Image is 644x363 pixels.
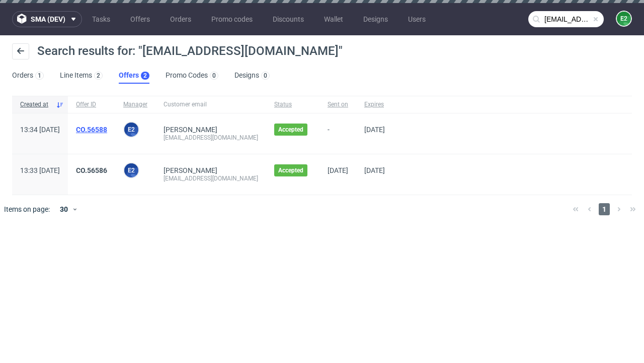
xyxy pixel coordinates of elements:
[205,11,259,27] a: Promo codes
[234,68,270,84] a: Designs0
[54,202,72,216] div: 30
[20,126,60,134] span: 13:34 [DATE]
[97,72,100,79] div: 2
[60,68,103,84] a: Line Items2
[166,68,218,84] a: Promo Codes0
[164,126,217,134] a: [PERSON_NAME]
[364,100,385,109] span: Expires
[76,100,107,109] span: Offer ID
[164,166,217,174] a: [PERSON_NAME]
[164,100,258,109] span: Customer email
[164,11,197,27] a: Orders
[264,72,267,79] div: 0
[76,126,107,134] a: CO.56588
[31,16,65,23] span: sma (dev)
[278,126,303,134] span: Accepted
[20,166,60,174] span: 13:33 [DATE]
[278,166,303,174] span: Accepted
[357,11,394,27] a: Designs
[164,134,258,142] div: [EMAIL_ADDRESS][DOMAIN_NAME]
[328,100,348,109] span: Sent on
[123,100,147,109] span: Manager
[274,100,311,109] span: Status
[599,203,610,215] span: 1
[267,11,310,27] a: Discounts
[12,68,44,84] a: Orders1
[37,44,343,58] span: Search results for: "[EMAIL_ADDRESS][DOMAIN_NAME]"
[86,11,116,27] a: Tasks
[20,100,52,109] span: Created at
[124,11,156,27] a: Offers
[364,126,385,134] span: [DATE]
[617,12,631,26] figcaption: e2
[38,72,41,79] div: 1
[318,11,349,27] a: Wallet
[119,68,149,84] a: Offers2
[4,204,50,214] span: Items on page:
[328,126,348,142] span: -
[402,11,432,27] a: Users
[124,163,138,177] figcaption: e2
[12,11,82,27] button: sma (dev)
[212,72,216,79] div: 0
[143,72,147,79] div: 2
[328,166,348,174] span: [DATE]
[124,123,138,137] figcaption: e2
[164,174,258,183] div: [EMAIL_ADDRESS][DOMAIN_NAME]
[364,166,385,174] span: [DATE]
[76,166,107,174] a: CO.56586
